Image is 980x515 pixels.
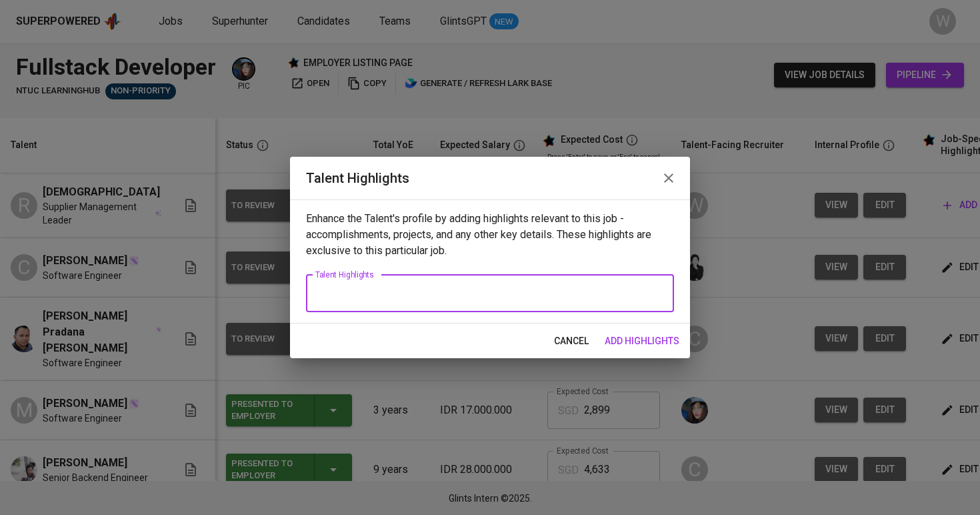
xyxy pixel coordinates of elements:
[599,329,685,354] button: add highlights
[306,211,674,259] p: Enhance the Talent's profile by adding highlights relevant to this job - accomplishments, project...
[554,333,589,350] span: cancel
[605,333,679,350] span: add highlights
[306,167,674,189] h2: Talent Highlights
[549,329,594,354] button: cancel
